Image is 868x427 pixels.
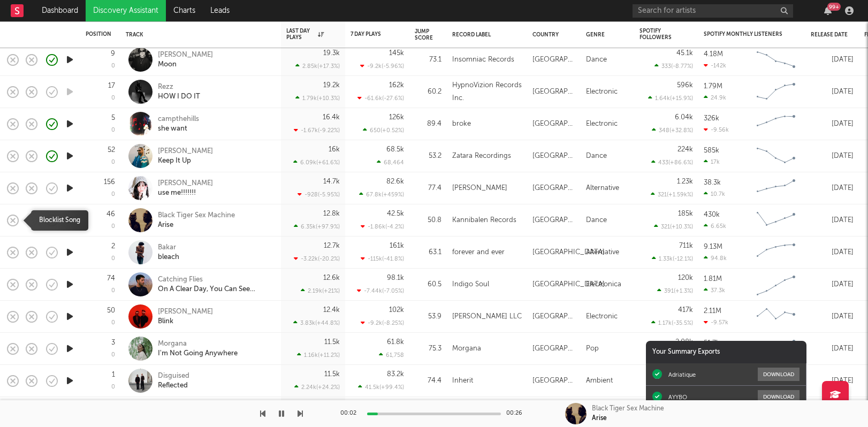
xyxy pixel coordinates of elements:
div: 11.5k [324,371,340,378]
div: 9.13M [704,243,722,250]
div: Adriatique [668,371,696,378]
svg: Chart title [752,239,800,266]
div: 2.08k [675,339,693,346]
div: Pop [586,342,599,355]
div: 1.17k ( -35.5 % ) [651,319,693,326]
div: 711k [679,242,693,249]
div: 0 [111,288,115,294]
div: campthehills [158,115,199,124]
div: -7.44k ( -7.05 % ) [357,287,404,294]
div: Disguised [158,371,189,381]
div: 1 [112,371,115,378]
div: 0 [111,320,115,326]
div: Kannibalen Records [452,214,516,227]
div: 2.11M [704,308,721,315]
a: Catching FliesOn A Clear Day, You Can See Forever - Edit [158,275,273,294]
div: 12.6k [323,274,340,281]
div: 94.8k [704,255,727,262]
a: Black Tiger Sex MachineArise [158,211,235,230]
div: 156 [104,179,115,186]
div: 6.35k ( +97.9 % ) [294,223,340,230]
div: -142k [704,62,726,69]
div: -3.22k ( -20.2 % ) [294,255,340,262]
div: -9.56k [704,126,729,133]
div: -1.67k ( -9.22 % ) [294,127,340,134]
div: 326k [704,115,719,122]
div: 321 ( +10.3 % ) [654,223,693,230]
div: Catching Flies [158,275,273,285]
div: 60.5 [415,278,441,291]
div: 14.7k [323,178,340,185]
div: 321 ( +1.59k % ) [651,191,693,198]
svg: Chart title [752,335,800,362]
div: 99 + [827,3,841,11]
div: 41.5k ( +99.4 % ) [358,384,404,391]
div: 61,758 [379,352,404,359]
a: [PERSON_NAME]Blink [158,307,213,326]
div: 11.5k [324,339,340,346]
div: 162k [389,82,404,89]
div: [GEOGRAPHIC_DATA] [532,150,575,163]
div: Jump Score [415,28,433,41]
div: 19.2k [323,82,340,89]
div: [PERSON_NAME] [452,182,507,195]
div: 75.3 [415,342,441,355]
div: Dance [586,150,607,163]
a: [PERSON_NAME]Keep It Up [158,147,213,166]
div: [PERSON_NAME] LLC [452,310,522,323]
div: Spotify Monthly Listeners [704,31,784,37]
div: 596k [677,82,693,89]
div: [DATE] [811,310,854,323]
div: 53.9 [415,310,441,323]
div: [GEOGRAPHIC_DATA] [532,278,605,291]
div: 16k [329,146,340,153]
div: 17 [108,82,115,89]
div: 63.1 [415,246,441,259]
div: [GEOGRAPHIC_DATA] [532,182,575,195]
svg: Chart title [752,143,800,170]
div: 1.81M [704,276,722,283]
svg: Chart title [752,303,800,330]
div: Release Date [811,32,848,38]
div: 42.5k [387,210,404,217]
div: [GEOGRAPHIC_DATA] [532,118,575,131]
div: 67.8k ( +459 % ) [359,191,404,198]
div: [PERSON_NAME] [158,307,213,317]
div: 2.24k ( +24.2 % ) [294,384,340,391]
div: Alternative [586,182,619,195]
div: Dance [586,54,607,66]
div: Record Label [452,32,516,38]
div: Your Summary Exports [646,341,806,363]
div: Inherit [452,375,473,387]
div: Electronic [586,118,618,131]
div: [DATE] [811,375,854,387]
div: 74 [107,275,115,282]
div: broke [452,118,471,131]
div: 650 ( +0.52 % ) [363,127,404,134]
div: Position [86,31,111,37]
div: 6.04k [675,114,693,121]
div: she want [158,124,199,134]
div: 2.85k ( +17.3 % ) [295,63,340,70]
div: 0 [111,127,115,133]
div: 333 ( -8.77 % ) [654,63,693,70]
div: 12.7k [324,242,340,249]
button: Download [758,390,800,403]
a: RezzHOW I DO IT [158,82,200,102]
button: 99+ [824,6,832,15]
div: 38.3k [704,179,721,186]
div: Country [532,32,570,38]
div: Arise [158,220,235,230]
div: 89.4 [415,118,441,131]
div: 82.6k [386,178,404,185]
div: Genre [586,32,623,38]
div: 4.18M [704,51,723,58]
div: 0 [111,159,115,165]
div: 17k [704,158,720,165]
a: campthehillsshe want [158,115,199,134]
div: Electronic [586,86,618,98]
div: [DATE] [811,118,854,131]
a: [PERSON_NAME]use me!!!!!!! [158,179,213,198]
div: 7 Day Plays [351,31,388,37]
div: 45.1k [676,50,693,57]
